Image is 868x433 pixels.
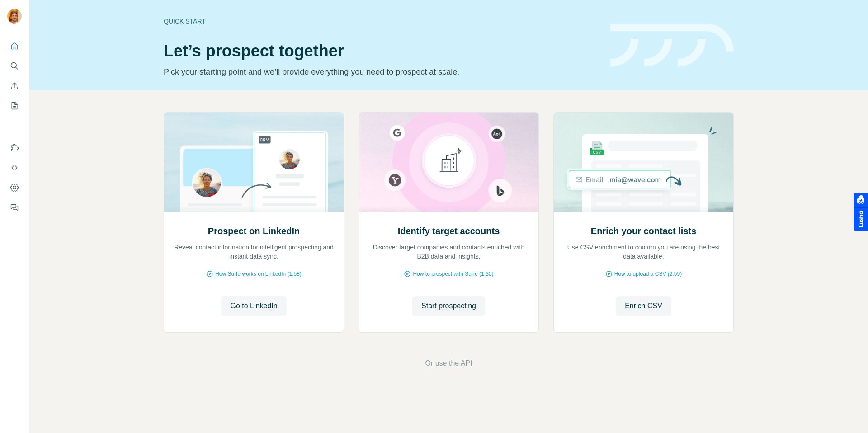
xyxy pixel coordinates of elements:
[164,17,599,26] div: Quick start
[164,113,344,212] img: Prospect on LinkedIn
[7,160,22,176] button: Use Surfe API
[164,66,599,78] p: Pick your starting point and we’ll provide everything you need to prospect at scale.
[215,270,302,278] span: How Surfe works on LinkedIn (1:58)
[7,9,22,24] img: Avatar
[563,243,724,261] p: Use CSV enrichment to confirm you are using the best data available.
[616,296,671,316] button: Enrich CSV
[7,199,22,216] button: Feedback
[208,225,300,237] h2: Prospect on LinkedIn
[7,78,22,94] button: Enrich CSV
[7,98,22,114] button: My lists
[591,225,696,237] h2: Enrich your contact lists
[553,113,734,212] img: Enrich your contact lists
[610,24,734,67] img: banner
[412,296,485,316] button: Start prospecting
[421,301,476,311] span: Start prospecting
[7,38,22,54] button: Quick start
[230,301,277,311] span: Go to LinkedIn
[413,270,493,278] span: How to prospect with Surfe (1:30)
[368,243,529,261] p: Discover target companies and contacts enriched with B2B data and insights.
[614,270,682,278] span: How to upload a CSV (2:59)
[425,358,472,369] button: Or use the API
[7,58,22,74] button: Search
[625,301,662,311] span: Enrich CSV
[7,140,22,156] button: Use Surfe on LinkedIn
[221,296,286,316] button: Go to LinkedIn
[398,225,500,237] h2: Identify target accounts
[7,179,22,196] button: Dashboard
[164,42,599,60] h1: Let’s prospect together
[173,243,335,261] p: Reveal contact information for intelligent prospecting and instant data sync.
[359,113,539,212] img: Identify target accounts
